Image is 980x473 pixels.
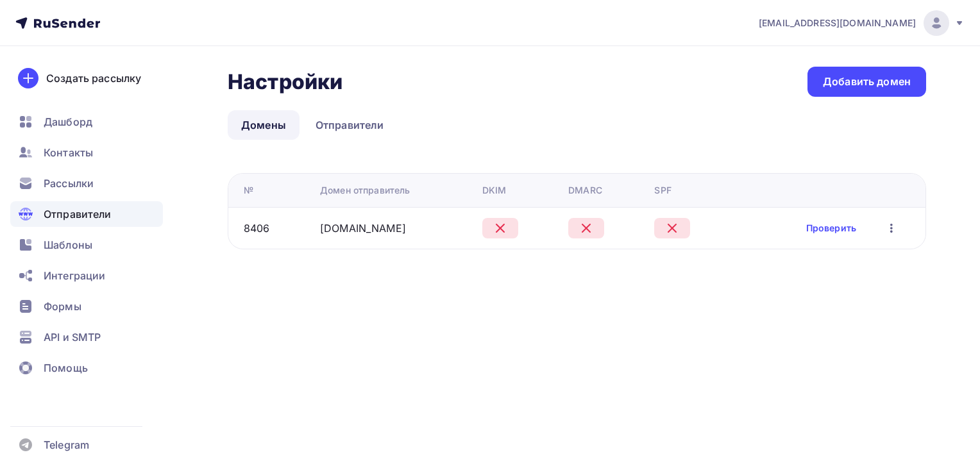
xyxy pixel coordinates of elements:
span: [EMAIL_ADDRESS][DOMAIN_NAME] [759,17,916,29]
span: Помощь [44,360,88,376]
span: Формы [44,299,81,314]
div: Домен отправитель [320,184,410,197]
div: Создать рассылку [46,71,141,86]
span: Telegram [44,437,89,452]
div: DMARC [568,184,602,197]
span: Отправители [44,206,112,222]
a: [EMAIL_ADDRESS][DOMAIN_NAME] [759,10,965,36]
a: Дашборд [10,109,163,135]
div: DKIM [482,184,507,197]
span: API и SMTP [44,329,101,345]
span: Дашборд [44,114,92,129]
div: 8406 [244,220,270,236]
a: Домены [228,110,300,140]
span: Рассылки [44,176,94,191]
a: Отправители [302,110,398,140]
a: [DOMAIN_NAME] [320,222,406,235]
h2: Настройки [228,69,342,95]
span: Шаблоны [44,237,92,253]
a: Рассылки [10,170,163,196]
a: Проверить [806,222,856,235]
div: SPF [654,184,671,197]
a: Отправители [10,201,163,227]
a: Формы [10,294,163,319]
div: № [244,184,253,197]
span: Контакты [44,145,93,160]
span: Интеграции [44,268,105,283]
div: Добавить домен [823,74,911,89]
a: Контакты [10,140,163,165]
a: Шаблоны [10,232,163,258]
